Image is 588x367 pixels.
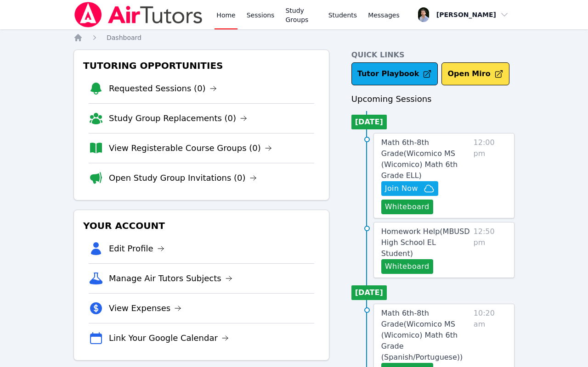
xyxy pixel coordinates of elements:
h3: Tutoring Opportunities [81,57,322,74]
h3: Your Account [81,217,322,234]
li: [DATE] [351,115,387,129]
a: Requested Sessions (0) [109,82,217,95]
span: Dashboard [107,34,141,41]
a: View Expenses [109,302,181,315]
a: Math 6th-8th Grade(Wicomico MS (Wicomico) Math 6th Grade (Spanish/Portuguese)) [381,308,470,363]
a: Math 6th-8th Grade(Wicomico MS (Wicomico) Math 6th Grade ELL) [381,137,470,181]
a: Tutor Playbook [351,62,438,85]
span: 12:00 pm [474,137,507,214]
a: Link Your Google Calendar [109,332,229,345]
nav: Breadcrumb [73,33,514,42]
a: Manage Air Tutors Subjects [109,272,232,285]
h4: Quick Links [351,50,514,61]
button: Join Now [381,181,438,196]
img: Air Tutors [73,2,204,28]
a: Open Study Group Invitations (0) [109,172,257,184]
span: Homework Help ( MBUSD High School EL Student ) [381,227,470,258]
a: Study Group Replacements (0) [109,112,247,125]
span: Math 6th-8th Grade ( Wicomico MS (Wicomico) Math 6th Grade ELL ) [381,138,458,180]
button: Open Miro [441,62,509,85]
li: [DATE] [351,285,387,300]
span: Join Now [385,183,418,194]
button: Whiteboard [381,259,433,274]
span: Messages [368,11,400,20]
button: Whiteboard [381,200,433,214]
a: Homework Help(MBUSD High School EL Student) [381,226,470,259]
a: Dashboard [107,33,141,42]
h3: Upcoming Sessions [351,93,514,106]
a: View Registerable Course Groups (0) [109,142,272,155]
span: 12:50 pm [474,226,507,274]
span: Math 6th-8th Grade ( Wicomico MS (Wicomico) Math 6th Grade (Spanish/Portuguese) ) [381,309,463,361]
a: Edit Profile [109,242,164,255]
